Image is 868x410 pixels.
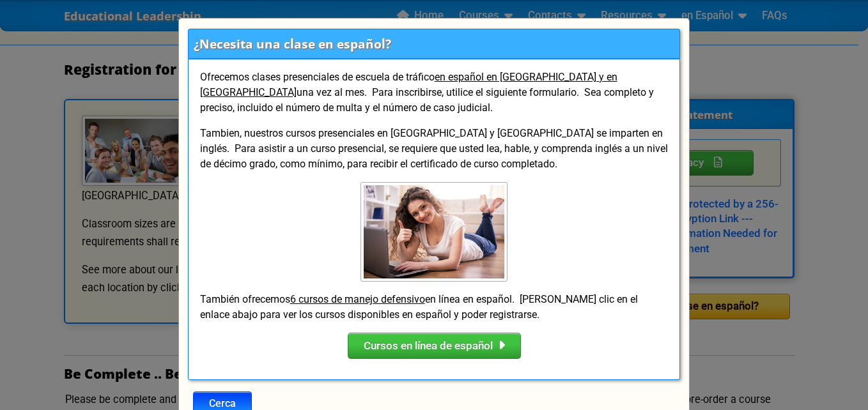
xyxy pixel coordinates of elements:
[290,293,425,305] u: 6 cursos de manejo defensivo
[200,71,617,98] u: en español en [GEOGRAPHIC_DATA] y en [GEOGRAPHIC_DATA]
[194,35,391,52] h3: ¿Necesita una clase en español?
[199,70,670,116] p: Ofrecemos clases presenciales de escuela de tráfico una vez al mes. Para inscribirse, utilice el ...
[337,338,531,351] a: Cursos en línea de español
[360,182,508,282] img: Estudiante femenina en PC
[199,126,670,172] p: Tambien, nuestros cursos presenciales en [GEOGRAPHIC_DATA] y [GEOGRAPHIC_DATA] se imparten en ing...
[348,333,521,358] div: Cursos en línea de español
[199,292,670,323] p: También ofrecemos en línea en español. [PERSON_NAME] clic en el enlace abajo para ver los cursos ...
